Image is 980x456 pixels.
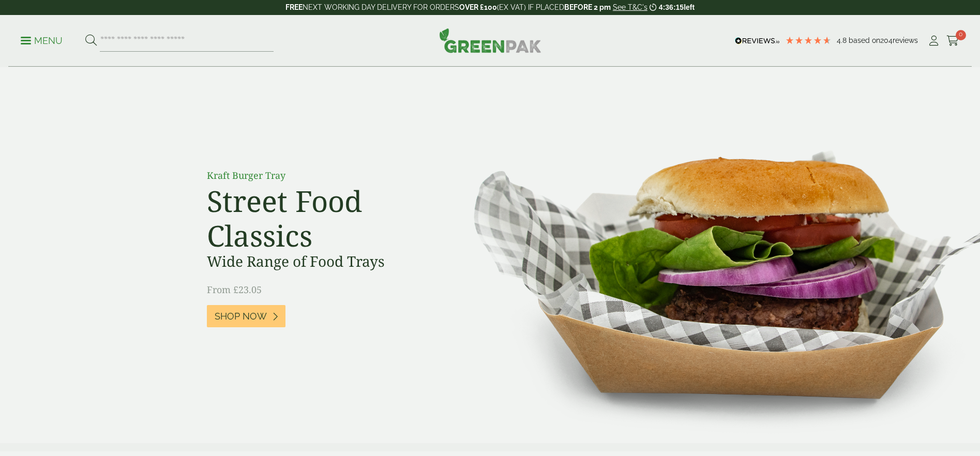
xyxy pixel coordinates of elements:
[946,33,959,49] a: 0
[837,36,849,44] span: 4.8
[207,283,262,296] span: From £23.05
[207,184,440,253] h2: Street Food Classics
[956,30,966,40] span: 0
[659,3,684,11] span: 4:36:15
[564,3,611,11] strong: BEFORE 2 pm
[207,253,440,270] h3: Wide Range of Food Trays
[207,305,285,327] a: Shop Now
[684,3,695,11] span: left
[285,3,303,11] strong: FREE
[207,169,440,183] p: Kraft Burger Tray
[785,36,832,45] div: 4.79 Stars
[927,36,940,46] i: My Account
[215,311,267,322] span: Shop Now
[893,36,918,44] span: reviews
[613,3,647,11] a: See T&C's
[439,28,541,53] img: GreenPak Supplies
[441,67,980,443] img: Street Food Classics
[21,35,63,45] a: Menu
[459,3,497,11] strong: OVER £100
[849,36,880,44] span: Based on
[946,36,959,46] i: Cart
[735,37,780,44] img: REVIEWS.io
[880,36,893,44] span: 204
[21,35,63,47] p: Menu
